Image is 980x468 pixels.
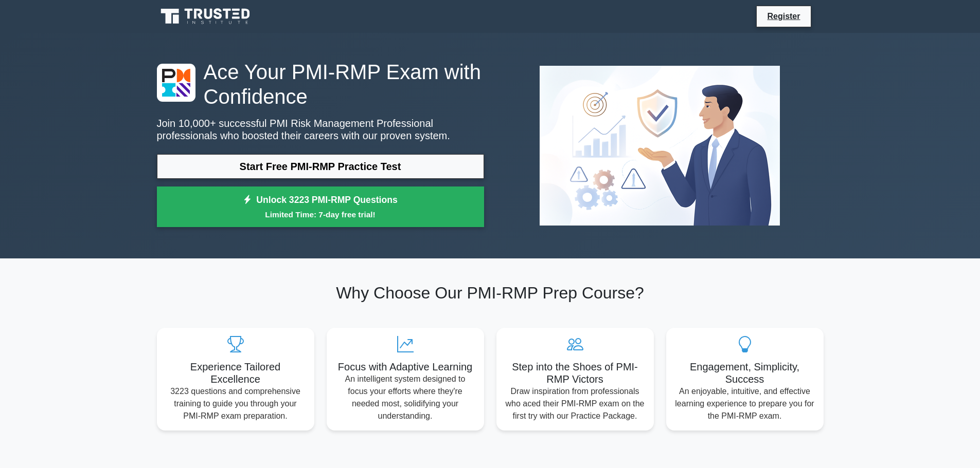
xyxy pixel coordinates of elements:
p: Draw inspiration from professionals who aced their PMI-RMP exam on the first try with our Practic... [505,385,646,422]
h5: Focus with Adaptive Learning [335,361,476,373]
p: An enjoyable, intuitive, and effective learning experience to prepare you for the PMI-RMP exam. [674,385,815,422]
a: Unlock 3223 PMI-RMP QuestionsLimited Time: 7-day free trial! [157,186,484,228]
p: An intelligent system designed to focus your efforts where they're needed most, solidifying your ... [335,373,476,422]
h5: Experience Tailored Excellence [165,361,306,385]
h5: Engagement, Simplicity, Success [674,361,815,385]
h5: Step into the Shoes of PMI-RMP Victors [505,361,646,385]
a: Register [761,10,806,23]
p: 3223 questions and comprehensive training to guide you through your PMI-RMP exam preparation. [165,385,306,422]
p: Join 10,000+ successful PMI Risk Management Professional professionals who boosted their careers ... [157,117,484,142]
a: Start Free PMI-RMP Practice Test [157,154,484,179]
img: PMI Risk Management Professional Preview [531,58,788,234]
small: Limited Time: 7-day free trial! [170,209,471,220]
h2: Why Choose Our PMI-RMP Prep Course? [157,283,824,303]
h1: Ace Your PMI-RMP Exam with Confidence [157,60,484,109]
